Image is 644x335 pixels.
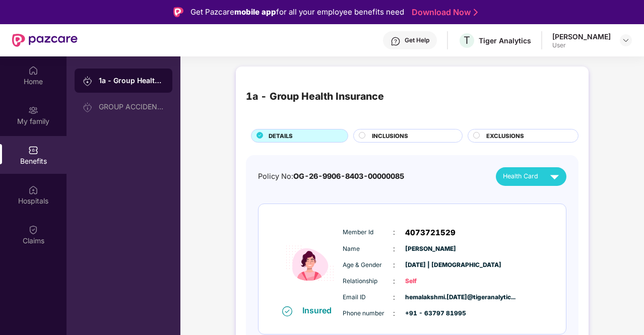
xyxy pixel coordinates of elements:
[405,277,456,286] span: Self
[391,36,401,46] img: svg+xml;base64,PHN2ZyBpZD0iSGVscC0zMngzMiIgeG1sbnM9Imh0dHA6Ly93d3cudzMub3JnLzIwMDAvc3ZnIiB3aWR0aD...
[464,34,470,46] span: T
[99,103,164,111] div: GROUP ACCIDENTAL INSURANCE
[28,185,38,195] img: svg+xml;base64,PHN2ZyBpZD0iSG9zcGl0YWxzIiB4bWxucz0iaHR0cDovL3d3dy53My5vcmcvMjAwMC9zdmciIHdpZHRoPS...
[393,259,395,271] span: :
[479,36,531,45] div: Tiger Analytics
[343,309,393,318] span: Phone number
[405,227,456,239] span: 4073721529
[343,277,393,286] span: Relationship
[28,145,38,155] img: svg+xml;base64,PHN2ZyBpZD0iQmVuZWZpdHMiIHhtbG5zPSJodHRwOi8vd3d3LnczLm9yZy8yMDAwL3N2ZyIgd2lkdGg9Ij...
[343,260,393,270] span: Age & Gender
[12,34,78,47] img: New Pazcare Logo
[393,308,395,319] span: :
[393,292,395,303] span: :
[258,171,404,182] div: Policy No:
[343,228,393,237] span: Member Id
[83,76,93,86] img: svg+xml;base64,PHN2ZyB3aWR0aD0iMjAiIGhlaWdodD0iMjAiIHZpZXdCb3g9IjAgMCAyMCAyMCIgZmlsbD0ibm9uZSIgeG...
[546,168,563,185] img: svg+xml;base64,PHN2ZyB4bWxucz0iaHR0cDovL3d3dy53My5vcmcvMjAwMC9zdmciIHZpZXdCb3g9IjAgMCAyNCAyNCIgd2...
[405,36,429,44] div: Get Help
[622,36,630,44] img: svg+xml;base64,PHN2ZyBpZD0iRHJvcGRvd24tMzJ4MzIiIHhtbG5zPSJodHRwOi8vd3d3LnczLm9yZy8yMDAwL3N2ZyIgd2...
[293,172,404,180] span: OG-26-9906-8403-00000085
[503,171,538,181] span: Health Card
[552,32,611,41] div: [PERSON_NAME]
[173,7,183,17] img: Logo
[343,244,393,254] span: Name
[343,293,393,302] span: Email ID
[234,7,276,17] strong: mobile app
[405,293,456,302] span: hemalakshmi.[DATE]@tigeranalytic...
[269,131,293,141] span: DETAILS
[552,41,611,49] div: User
[28,65,38,76] img: svg+xml;base64,PHN2ZyBpZD0iSG9tZSIgeG1sbnM9Imh0dHA6Ly93d3cudzMub3JnLzIwMDAvc3ZnIiB3aWR0aD0iMjAiIG...
[280,222,340,305] img: icon
[405,244,456,254] span: [PERSON_NAME]
[28,225,38,235] img: svg+xml;base64,PHN2ZyBpZD0iQ2xhaW0iIHhtbG5zPSJodHRwOi8vd3d3LnczLm9yZy8yMDAwL3N2ZyIgd2lkdGg9IjIwIi...
[99,76,164,86] div: 1a - Group Health Insurance
[405,260,456,270] span: [DATE] | [DEMOGRAPHIC_DATA]
[393,243,395,254] span: :
[496,167,566,186] button: Health Card
[474,7,478,18] img: Stroke
[393,227,395,238] span: :
[302,305,338,315] div: Insured
[486,131,524,141] span: EXCLUSIONS
[412,7,475,18] a: Download Now
[190,6,404,18] div: Get Pazcare for all your employee benefits need
[282,306,292,316] img: svg+xml;base64,PHN2ZyB4bWxucz0iaHR0cDovL3d3dy53My5vcmcvMjAwMC9zdmciIHdpZHRoPSIxNiIgaGVpZ2h0PSIxNi...
[246,89,384,104] div: 1a - Group Health Insurance
[372,131,408,141] span: INCLUSIONS
[28,105,38,115] img: svg+xml;base64,PHN2ZyB3aWR0aD0iMjAiIGhlaWdodD0iMjAiIHZpZXdCb3g9IjAgMCAyMCAyMCIgZmlsbD0ibm9uZSIgeG...
[83,102,93,112] img: svg+xml;base64,PHN2ZyB3aWR0aD0iMjAiIGhlaWdodD0iMjAiIHZpZXdCb3g9IjAgMCAyMCAyMCIgZmlsbD0ibm9uZSIgeG...
[393,276,395,287] span: :
[405,309,456,318] span: +91 - 63797 81995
